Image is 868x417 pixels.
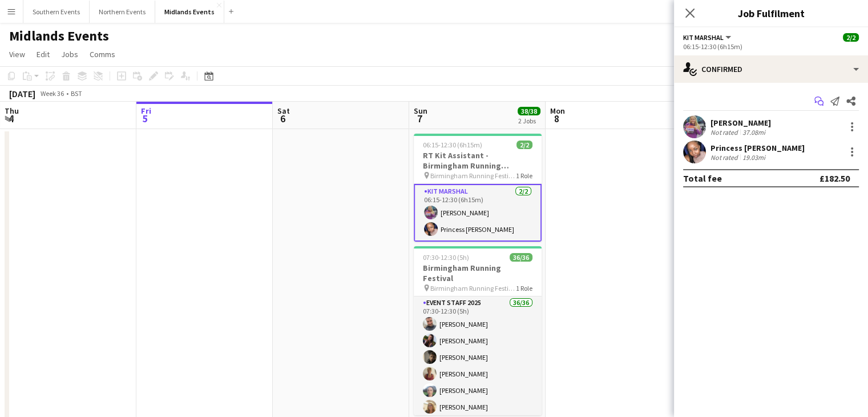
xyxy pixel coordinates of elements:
[276,112,290,125] span: 6
[710,143,805,153] div: Princess [PERSON_NAME]
[548,112,565,125] span: 8
[683,42,859,51] div: 06:15-12:30 (6h15m)
[414,106,427,116] span: Sun
[277,106,290,116] span: Sat
[516,171,532,180] span: 1 Role
[518,117,540,125] div: 2 Jobs
[412,112,427,125] span: 7
[414,150,542,171] h3: RT Kit Assistant - Birmingham Running Festival
[3,112,19,125] span: 4
[510,253,532,262] span: 36/36
[414,134,542,242] app-job-card: 06:15-12:30 (6h15m)2/2RT Kit Assistant - Birmingham Running Festival Birmingham Running Festival1...
[37,49,50,59] span: Edit
[710,128,740,137] div: Not rated
[61,49,78,59] span: Jobs
[85,47,120,62] a: Comms
[71,89,82,98] div: BST
[843,33,859,42] span: 2/2
[155,1,224,23] button: Midlands Events
[9,88,35,99] div: [DATE]
[430,171,516,180] span: Birmingham Running Festival
[674,6,868,21] h3: Job Fulfilment
[414,184,542,242] app-card-role: Kit Marshal2/206:15-12:30 (6h15m)[PERSON_NAME]Princess [PERSON_NAME]
[414,263,542,283] h3: Birmingham Running Festival
[819,173,850,184] div: £182.50
[710,118,771,128] div: [PERSON_NAME]
[683,33,724,42] span: Kit Marshal
[683,173,722,184] div: Total fee
[740,128,768,137] div: 37.08mi
[139,112,151,125] span: 5
[90,1,155,23] button: Northern Events
[32,47,54,62] a: Edit
[5,106,19,116] span: Thu
[674,55,868,83] div: Confirmed
[710,153,740,162] div: Not rated
[516,141,532,149] span: 2/2
[5,47,30,62] a: View
[516,284,532,292] span: 1 Role
[141,106,151,116] span: Fri
[90,49,115,59] span: Comms
[23,1,90,23] button: Southern Events
[414,246,542,415] app-job-card: 07:30-12:30 (5h)36/36Birmingham Running Festival Birmingham Running Festival1 RoleEvent Staff 202...
[423,253,469,262] span: 07:30-12:30 (5h)
[56,47,83,62] a: Jobs
[38,89,66,98] span: Week 36
[423,141,482,149] span: 06:15-12:30 (6h15m)
[9,27,109,45] h1: Midlands Events
[9,49,25,59] span: View
[430,284,516,292] span: Birmingham Running Festival
[550,106,565,116] span: Mon
[683,33,733,42] button: Kit Marshal
[518,107,540,115] span: 38/38
[740,153,768,162] div: 19.03mi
